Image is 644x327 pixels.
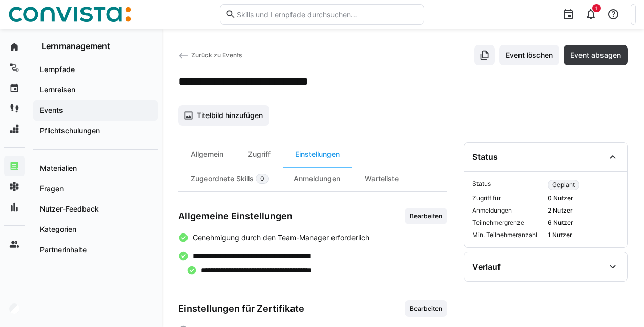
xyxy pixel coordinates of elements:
[236,142,283,167] div: Zugriff
[499,45,559,65] button: Event löschen
[195,110,264,121] span: Titelbild hinzufügen
[548,194,619,202] span: 0 Nutzer
[595,5,598,11] span: 1
[472,262,501,272] div: Verlauf
[260,175,264,183] span: 0
[504,50,554,60] span: Event löschen
[548,219,619,227] span: 6 Nutzer
[178,303,304,314] h3: Einstellungen für Zertifikate
[472,152,498,162] div: Status
[548,231,619,239] span: 1 Nutzer
[191,51,242,59] span: Zurück zu Events
[283,142,352,167] div: Einstellungen
[472,231,544,239] span: Min. Teilnehmeranzahl
[405,208,447,224] button: Bearbeiten
[193,232,369,243] p: Genehmigung durch den Team-Manager erforderlich
[569,50,622,60] span: Event absagen
[472,206,544,215] span: Anmeldungen
[405,300,447,317] button: Bearbeiten
[472,219,544,227] span: Teilnehmergrenze
[178,211,293,222] h3: Allgemeine Einstellungen
[236,10,419,19] input: Skills und Lernpfade durchsuchen…
[352,167,411,191] div: Warteliste
[178,105,269,126] button: Titelbild hinzufügen
[548,206,619,215] span: 2 Nutzer
[409,212,443,220] span: Bearbeiten
[409,305,443,313] span: Bearbeiten
[178,167,281,191] div: Zugeordnete Skills
[281,167,352,191] div: Anmeldungen
[178,142,236,167] div: Allgemein
[472,180,544,190] span: Status
[564,45,628,65] button: Event absagen
[552,181,575,189] span: Geplant
[472,194,544,202] span: Zugriff für
[178,51,242,59] a: Zurück zu Events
